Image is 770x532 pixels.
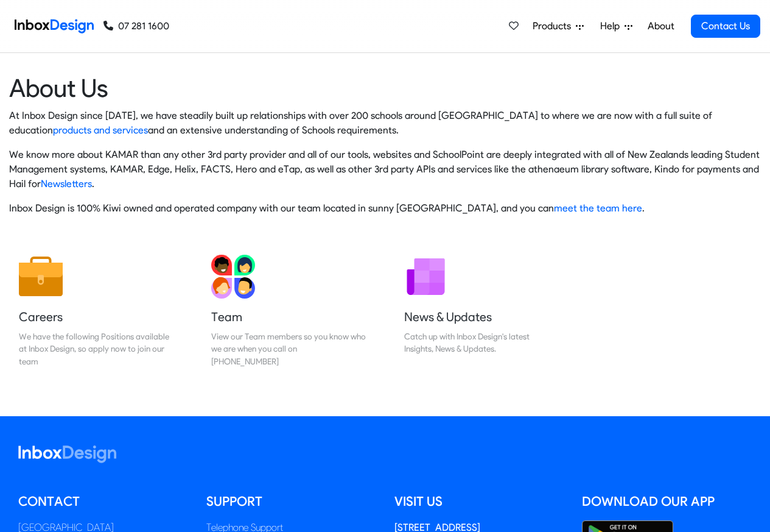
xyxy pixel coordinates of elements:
h5: Contact [18,492,188,511]
span: Help [600,19,625,34]
a: News & Updates Catch up with Inbox Design's latest Insights, News & Updates. [394,245,569,377]
a: Help [595,14,637,38]
heading: About Us [9,73,761,104]
a: Team View our Team members so you know who we are when you call on [PHONE_NUMBER] [201,245,376,377]
a: Careers We have the following Positions available at Inbox Design, so apply now to join our team [9,245,183,377]
h5: Visit us [394,492,564,511]
span: Products [533,19,576,34]
img: 2022_01_12_icon_newsletter.svg [404,255,448,299]
a: products and services [53,124,148,136]
a: 07 281 1600 [103,19,169,34]
a: Products [528,14,589,38]
div: We have the following Positions available at Inbox Design, so apply now to join our team [19,330,173,367]
a: Contact Us [691,15,760,38]
h5: Team [211,308,366,325]
h5: Support [206,492,376,511]
h5: Careers [19,308,173,325]
p: Inbox Design is 100% Kiwi owned and operated company with our team located in sunny [GEOGRAPHIC_D... [9,201,761,216]
a: About [644,14,677,38]
h5: Download our App [582,492,752,511]
div: View our Team members so you know who we are when you call on [PHONE_NUMBER] [211,330,366,367]
a: Newsletters [41,178,92,190]
img: 2022_01_13_icon_job.svg [19,255,63,299]
h5: News & Updates [404,308,559,325]
p: We know more about KAMAR than any other 3rd party provider and all of our tools, websites and Sch... [9,147,761,191]
img: logo_inboxdesign_white.svg [18,445,116,463]
div: Catch up with Inbox Design's latest Insights, News & Updates. [404,330,559,355]
img: 2022_01_13_icon_team.svg [211,255,255,299]
p: At Inbox Design since [DATE], we have steadily built up relationships with over 200 schools aroun... [9,108,761,138]
a: meet the team here [554,202,642,214]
